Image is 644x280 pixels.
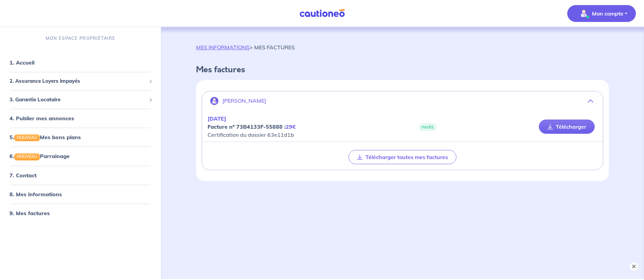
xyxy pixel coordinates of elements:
[3,206,158,220] div: 9. Mes factures
[208,114,402,139] p: Certification du dossier 63e11d1b
[539,120,595,134] a: Télécharger
[222,98,266,104] p: [PERSON_NAME]
[3,187,158,201] div: 8. Mes informations
[297,9,348,18] img: Cautioneo
[46,35,115,42] p: MON ESPACE PROPRIÉTAIRE
[3,56,158,69] div: 1. Accueil
[208,123,296,130] strong: Facture nº 73B4133F-55888 :
[3,111,158,125] div: 4. Publier mes annonces
[9,210,50,217] a: 9. Mes factures
[9,153,70,159] a: 6.NOUVEAUParrainage
[196,44,249,51] a: MES INFORMATIONS
[210,97,218,105] img: illu_account.svg
[3,130,158,144] div: 5.NOUVEAUMes bons plans
[349,150,456,164] button: Télécharger toutes mes factures
[3,75,158,88] div: 2. Assurance Loyers Impayés
[202,93,603,109] button: [PERSON_NAME]
[9,77,146,85] span: 2. Assurance Loyers Impayés
[196,43,295,51] p: > MES FACTURES
[419,123,436,131] span: PAYÉE
[286,123,296,130] em: 29€
[9,172,37,179] a: 7. Contact
[3,93,158,106] div: 3. Garantie Locataire
[9,134,81,141] a: 5.NOUVEAUMes bons plans
[9,191,62,198] a: 8. Mes informations
[9,115,74,122] a: 4. Publier mes annonces
[9,96,146,104] span: 3. Garantie Locataire
[592,9,623,18] p: Mon compte
[578,8,589,19] img: illu_account_valid_menu.svg
[9,59,34,66] a: 1. Accueil
[567,5,636,22] button: illu_account_valid_menu.svgMon compte
[630,262,638,271] button: ×
[3,149,158,163] div: 6.NOUVEAUParrainage
[196,65,609,75] h4: Mes factures
[208,115,226,122] em: [DATE]
[3,169,158,182] div: 7. Contact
